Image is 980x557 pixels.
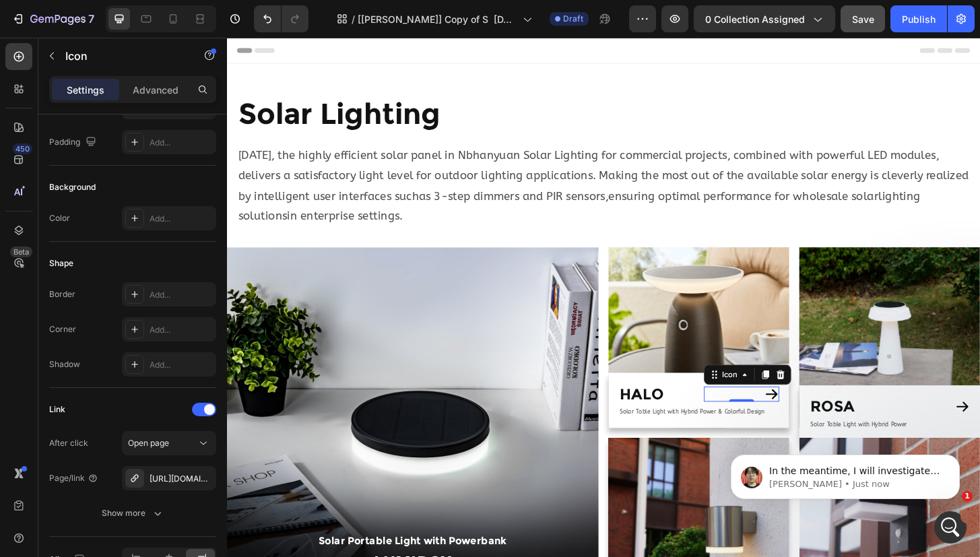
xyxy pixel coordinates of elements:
div: Show more [102,506,164,520]
p: Settings [67,83,104,97]
div: Shadow [49,358,80,370]
p: [DATE], the highly efficient solar panel in Nbhanyuan Solar Lighting for commercial projects, com... [12,115,796,203]
p: Solar Table Light with Hybrid Power & Colorful Design [422,396,591,407]
h2: ROSA [625,384,706,407]
iframe: Intercom live chat [934,511,967,544]
p: Solar Table Light with Hybrid Power [626,409,796,420]
div: Link [49,403,65,416]
div: Add... [150,213,213,225]
div: Background [49,181,96,193]
span: [[PERSON_NAME]] Copy of S [DATE] 17:29:28 [358,12,517,26]
div: 450 [13,143,32,154]
button: 7 [5,5,100,32]
span: Solar Portable Light with Powerbank [98,533,300,546]
h2: Solar Lighting [11,60,797,103]
div: Add... [150,289,213,301]
div: After click [49,437,88,449]
div: Corner [49,323,76,335]
span: / [352,12,355,26]
div: Undo/Redo [254,5,308,32]
div: Beta [10,247,32,257]
div: Add... [150,359,213,371]
span: Save [852,13,874,25]
span: 1 [962,491,973,502]
span: 0 collection assigned [705,12,805,26]
button: Show more [49,501,216,525]
div: Add... [150,137,213,149]
div: Color [49,212,70,224]
span: Draft [563,13,583,25]
div: Add... [150,324,213,336]
button: Open page [122,431,216,455]
button: Save [841,5,885,32]
div: Padding [49,133,99,152]
div: Border [49,288,75,300]
span: Open page [128,438,169,448]
h2: HALO [420,370,501,394]
div: [URL][DOMAIN_NAME] [150,473,213,485]
p: Advanced [133,83,178,97]
div: Page/link [49,472,98,484]
div: Shape [49,257,73,269]
button: 0 collection assigned [694,5,835,32]
div: Publish [902,12,936,26]
button: Publish [890,5,947,32]
iframe: To enrich screen reader interactions, please activate Accessibility in Grammarly extension settings [227,38,980,557]
p: Icon [65,48,180,64]
iframe: Intercom notifications message [711,426,980,521]
p: 7 [88,11,94,27]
